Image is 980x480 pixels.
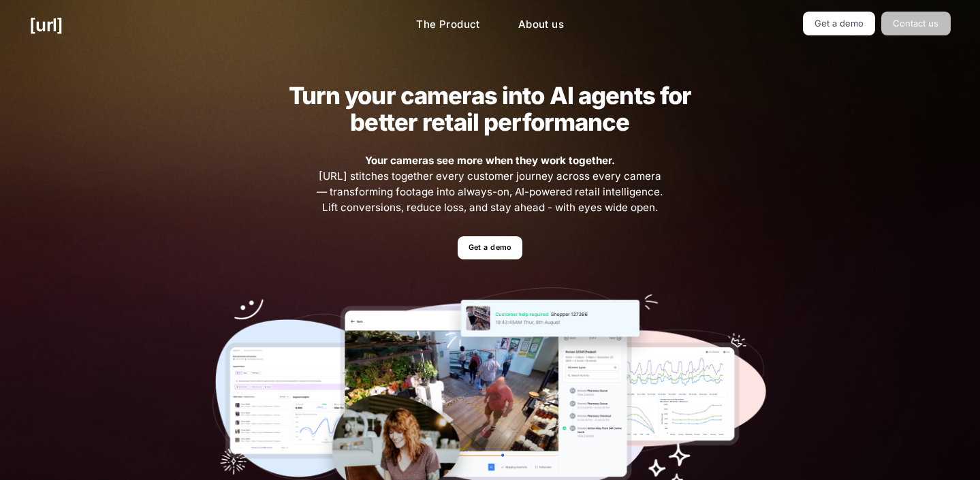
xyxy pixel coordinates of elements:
[267,82,712,135] h2: Turn your cameras into AI agents for better retail performance
[507,12,575,38] a: About us
[803,12,876,35] a: Get a demo
[881,12,951,35] a: Contact us
[458,236,522,260] a: Get a demo
[29,12,63,38] a: [URL]
[405,12,491,38] a: The Product
[315,153,665,215] span: [URL] stitches together every customer journey across every camera — transforming footage into al...
[365,154,615,167] strong: Your cameras see more when they work together.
